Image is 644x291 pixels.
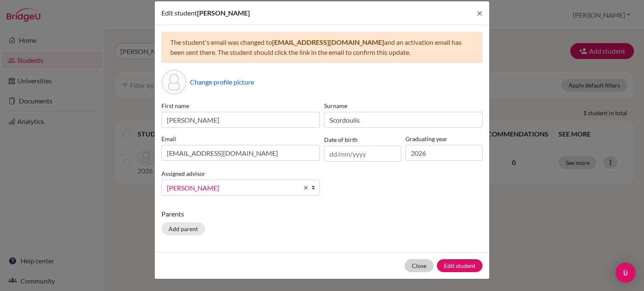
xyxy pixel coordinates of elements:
label: First name [161,101,320,110]
button: Close [405,259,434,272]
label: Assigned advisor [161,169,205,178]
span: [PERSON_NAME] [197,9,250,17]
div: Profile picture [161,70,187,95]
input: dd/mm/yyyy [324,146,401,162]
span: × [477,7,483,19]
div: Open Intercom Messenger [615,263,636,283]
span: [EMAIL_ADDRESS][DOMAIN_NAME] [272,38,384,46]
label: Graduating year [405,134,483,143]
label: Date of birth [324,135,358,144]
button: Add parent [161,222,205,235]
label: Surname [324,101,483,110]
p: Parents [161,209,483,219]
label: Email [161,134,320,143]
button: Close [470,1,489,25]
button: Edit student [437,259,483,272]
div: The student's email was changed to and an activation email has been sent there. The student shoul... [161,32,483,63]
span: Edit student [161,9,197,17]
span: [PERSON_NAME] [167,183,299,193]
